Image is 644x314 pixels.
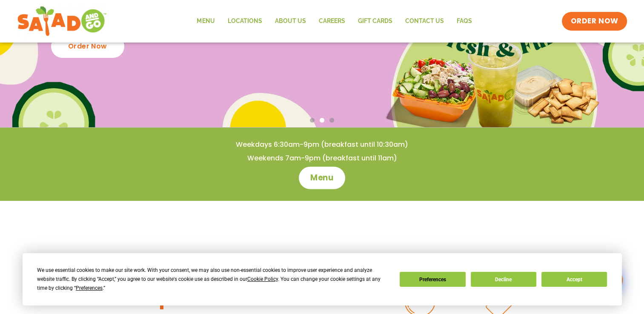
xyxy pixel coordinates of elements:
[76,285,103,291] span: Preferences
[562,12,627,31] a: ORDER NOW
[299,166,345,189] a: Menu
[329,118,334,123] span: Go to slide 3
[221,11,268,31] a: Locations
[541,272,607,287] button: Accept
[398,11,450,31] a: Contact Us
[190,11,221,31] a: Menu
[190,11,478,31] nav: Menu
[17,140,627,149] h4: Weekdays 6:30am-9pm (breakfast until 10:30am)
[351,11,398,31] a: GIFT CARDS
[51,35,124,58] div: Order Now
[268,11,312,31] a: About Us
[450,11,478,31] a: FAQs
[17,154,627,163] h4: Weekends 7am-9pm (breakfast until 11am)
[17,4,107,38] img: new-SAG-logo-768×292
[310,118,315,123] span: Go to slide 1
[37,266,389,293] div: We use essential cookies to make our site work. With your consent, we may also use non-essential ...
[84,260,322,311] h3: Good eating shouldn't be complicated.
[471,272,536,287] button: Decline
[247,276,278,282] span: Cookie Policy
[320,118,324,123] span: Go to slide 2
[23,253,622,305] div: Cookie Consent Prompt
[310,172,334,183] span: Menu
[312,11,351,31] a: Careers
[400,272,465,287] button: Preferences
[570,16,618,26] span: ORDER NOW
